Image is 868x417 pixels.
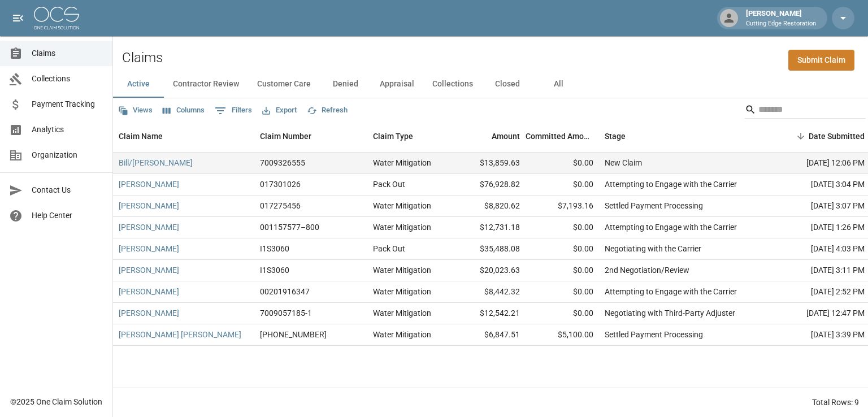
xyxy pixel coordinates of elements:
[32,210,103,221] span: Help Center
[423,71,482,98] button: Collections
[373,221,431,233] div: Water Mitigation
[7,7,29,29] button: open drawer
[605,157,642,168] div: New Claim
[741,8,821,28] div: [PERSON_NAME]
[605,120,626,152] div: Stage
[260,243,289,254] div: I1S3060
[260,200,301,211] div: 017275456
[320,71,371,98] button: Denied
[367,120,452,152] div: Claim Type
[526,174,599,196] div: $0.00
[115,102,155,119] button: Views
[452,196,526,217] div: $8,820.62
[32,184,103,196] span: Contact Us
[482,71,533,98] button: Closed
[373,200,431,211] div: Water Mitigation
[809,120,865,152] div: Date Submitted
[119,286,179,297] a: [PERSON_NAME]
[260,120,311,152] div: Claim Number
[32,98,103,110] span: Payment Tracking
[160,102,207,119] button: Select columns
[605,200,703,211] div: Settled Payment Processing
[260,157,305,168] div: 7009326555
[452,238,526,260] div: $35,488.08
[119,243,179,254] a: [PERSON_NAME]
[793,128,809,144] button: Sort
[373,329,431,340] div: Water Mitigation
[248,71,320,98] button: Customer Care
[533,71,584,98] button: All
[452,303,526,324] div: $12,542.21
[254,120,367,152] div: Claim Number
[371,71,423,98] button: Appraisal
[113,71,868,98] div: dynamic tabs
[32,124,103,136] span: Analytics
[32,73,103,85] span: Collections
[113,120,254,152] div: Claim Name
[122,50,163,66] h2: Claims
[452,324,526,346] div: $6,847.51
[260,179,301,190] div: 017301026
[526,120,593,152] div: Committed Amount
[526,260,599,281] div: $0.00
[34,7,79,29] img: ocs-logo-white-transparent.png
[373,264,431,276] div: Water Mitigation
[745,101,866,121] div: Search
[113,71,164,98] button: Active
[605,221,737,233] div: Attempting to Engage with the Carrier
[373,243,405,254] div: Pack Out
[526,217,599,238] div: $0.00
[373,179,405,190] div: Pack Out
[119,200,179,211] a: [PERSON_NAME]
[605,179,737,190] div: Attempting to Engage with the Carrier
[452,153,526,174] div: $13,859.63
[788,50,854,71] a: Submit Claim
[812,397,859,408] div: Total Rows: 9
[526,303,599,324] div: $0.00
[452,281,526,303] div: $8,442.32
[373,286,431,297] div: Water Mitigation
[452,120,526,152] div: Amount
[119,329,241,340] a: [PERSON_NAME] [PERSON_NAME]
[599,120,769,152] div: Stage
[526,324,599,346] div: $5,100.00
[119,179,179,190] a: [PERSON_NAME]
[10,396,102,407] div: © 2025 One Claim Solution
[526,281,599,303] div: $0.00
[605,286,737,297] div: Attempting to Engage with the Carrier
[605,243,701,254] div: Negotiating with the Carrier
[526,153,599,174] div: $0.00
[119,264,179,276] a: [PERSON_NAME]
[260,264,289,276] div: I1S3060
[260,307,312,319] div: 7009057185-1
[304,102,350,119] button: Refresh
[605,307,735,319] div: Negotiating with Third-Party Adjuster
[119,221,179,233] a: [PERSON_NAME]
[260,286,310,297] div: 00201916347
[746,19,816,29] p: Cutting Edge Restoration
[373,307,431,319] div: Water Mitigation
[526,196,599,217] div: $7,193.16
[452,260,526,281] div: $20,023.63
[32,47,103,59] span: Claims
[260,221,319,233] div: 001157577–800
[260,329,327,340] div: 2025-592-896351
[605,329,703,340] div: Settled Payment Processing
[605,264,689,276] div: 2nd Negotiation/Review
[119,120,163,152] div: Claim Name
[119,157,193,168] a: Bill/[PERSON_NAME]
[259,102,300,119] button: Export
[212,102,255,120] button: Show filters
[373,120,413,152] div: Claim Type
[32,149,103,161] span: Organization
[526,238,599,260] div: $0.00
[492,120,520,152] div: Amount
[452,217,526,238] div: $12,731.18
[373,157,431,168] div: Water Mitigation
[164,71,248,98] button: Contractor Review
[119,307,179,319] a: [PERSON_NAME]
[452,174,526,196] div: $76,928.82
[526,120,599,152] div: Committed Amount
